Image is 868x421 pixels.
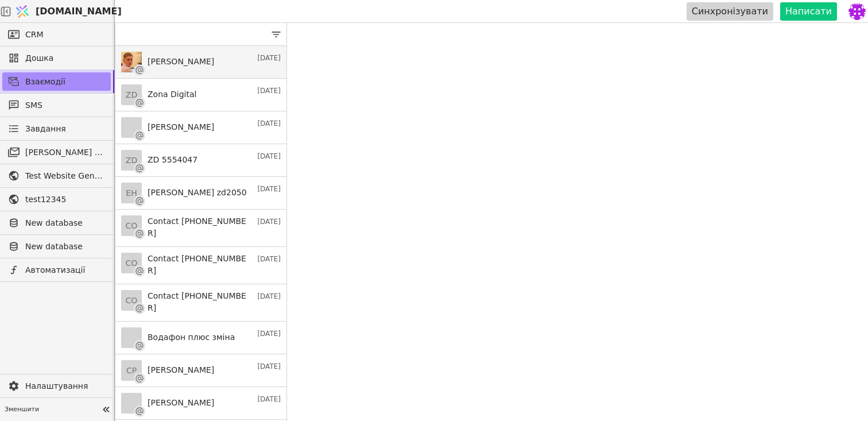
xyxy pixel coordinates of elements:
[25,241,105,253] span: New database
[121,215,142,236] div: CO
[148,154,197,166] h3: ZD 5554047
[11,1,115,22] a: [DOMAIN_NAME]
[257,151,281,161] p: [DATE]
[2,167,111,185] a: Test Website General template
[25,52,105,64] span: Дошка
[257,394,281,404] p: [DATE]
[257,361,281,372] p: [DATE]
[25,123,66,135] span: Завдання
[148,121,214,133] h3: [PERSON_NAME]
[121,84,142,105] div: ZD
[148,88,196,101] h3: Zona Digital
[121,360,142,381] div: CP
[115,284,286,322] a: COContact [PHONE_NUMBER][DATE]
[25,29,44,41] span: CRM
[121,253,142,273] div: CO
[25,99,105,111] span: SMS
[2,96,111,114] a: SMS
[115,177,286,210] a: EH[PERSON_NAME] zd2050[DATE]
[2,72,111,91] a: Взаємодії
[848,3,866,20] img: e35238866c4100a48b7a8bb2b17e3207
[25,194,105,206] span: test12345
[257,86,281,96] p: [DATE]
[2,261,111,279] a: Автоматизації
[148,215,251,240] h3: Contact [PHONE_NUMBER]
[2,25,111,44] a: CRM
[14,1,31,22] img: Logo
[257,329,281,339] p: [DATE]
[115,210,286,247] a: COContact [PHONE_NUMBER][DATE]
[115,111,286,144] a: [PERSON_NAME][DATE]
[115,322,286,354] a: Водафон плюс зміна[DATE]
[2,143,111,161] a: [PERSON_NAME] розсилки
[36,5,122,18] span: [DOMAIN_NAME]
[2,49,111,67] a: Дошка
[148,290,251,314] h3: Contact [PHONE_NUMBER]
[25,264,105,276] span: Автоматизації
[2,190,111,208] a: test12345
[2,119,111,138] a: Завдання
[115,79,286,111] a: ZDZona Digital[DATE]
[115,46,286,79] a: [PERSON_NAME][DATE]
[2,214,111,232] a: New database
[2,377,111,395] a: Налаштування
[121,290,142,311] div: CO
[257,291,281,302] p: [DATE]
[2,237,111,256] a: New database
[148,364,214,376] h3: [PERSON_NAME]
[148,331,235,343] h3: Водафон плюс зміна
[115,387,286,420] a: [PERSON_NAME][DATE]
[25,76,105,88] span: Взаємодії
[257,254,281,264] p: [DATE]
[25,170,105,182] span: Test Website General template
[5,405,98,415] span: Зменшити
[115,144,286,177] a: ZDZD 5554047[DATE]
[25,217,105,229] span: New database
[121,183,142,203] div: EH
[25,146,105,159] span: [PERSON_NAME] розсилки
[257,217,281,227] p: [DATE]
[148,397,214,409] h3: [PERSON_NAME]
[121,150,142,171] div: ZD
[115,247,286,284] a: COContact [PHONE_NUMBER][DATE]
[148,56,214,68] h3: [PERSON_NAME]
[780,2,837,21] button: Написати
[257,53,281,63] p: [DATE]
[687,2,773,21] button: Синхронізувати
[148,253,251,277] h3: Contact [PHONE_NUMBER]
[148,187,247,199] h3: [PERSON_NAME] zd2050
[121,52,142,72] img: download_photo
[257,184,281,194] p: [DATE]
[25,380,105,392] span: Налаштування
[115,354,286,387] a: CP[PERSON_NAME][DATE]
[257,118,281,129] p: [DATE]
